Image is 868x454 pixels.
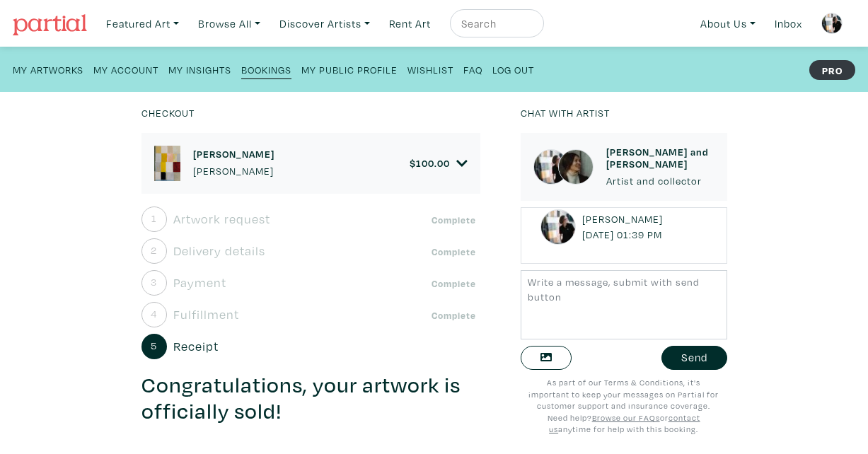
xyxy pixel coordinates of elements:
[100,9,185,38] a: Featured Art
[428,213,480,227] span: Complete
[592,412,660,423] a: Browse our FAQs
[151,309,157,319] small: 4
[694,9,762,38] a: About Us
[141,106,195,120] small: Checkout
[606,173,714,189] p: Artist and collector
[154,146,181,181] img: phpThumb.php
[193,163,274,179] p: [PERSON_NAME]
[241,63,291,76] small: Bookings
[768,9,809,38] a: Inbox
[528,377,719,434] small: As part of our Terms & Conditions, it's important to keep your messages on Partial for customer s...
[93,59,158,78] a: My Account
[407,59,453,78] a: Wishlist
[383,9,437,38] a: Rent Art
[301,63,398,76] small: My Public Profile
[410,157,468,170] a: $100.00
[416,156,450,170] span: 100.00
[301,59,398,78] a: My Public Profile
[428,245,480,259] span: Complete
[540,209,576,245] img: phpThumb.php
[492,59,534,78] a: Log Out
[521,106,610,120] small: Chat with artist
[168,59,231,78] a: My Insights
[492,63,534,76] small: Log Out
[821,13,843,34] img: phpThumb.php
[410,157,450,169] h6: $
[141,372,480,426] h3: Congratulations, your artwork is officially sold!
[661,346,727,371] button: Send
[549,412,700,435] a: contact us
[428,277,480,291] span: Complete
[407,63,453,76] small: Wishlist
[273,9,376,38] a: Discover Artists
[241,59,291,79] a: Bookings
[428,308,480,322] span: Complete
[606,146,714,170] h6: [PERSON_NAME] and [PERSON_NAME]
[13,59,83,78] a: My Artworks
[809,60,855,80] strong: PRO
[173,241,265,260] span: Delivery details
[193,148,274,178] a: [PERSON_NAME] [PERSON_NAME]
[460,15,531,33] input: Search
[151,277,157,287] small: 3
[13,63,83,76] small: My Artworks
[151,214,157,223] small: 1
[533,149,569,185] img: phpThumb.php
[151,245,157,255] small: 2
[173,337,219,356] span: Receipt
[168,63,231,76] small: My Insights
[173,273,226,292] span: Payment
[558,149,594,185] img: phpThumb.php
[192,9,267,38] a: Browse All
[582,211,666,242] small: [PERSON_NAME] [DATE] 01:39 PM
[173,209,270,228] span: Artwork request
[151,341,157,351] small: 5
[93,63,158,76] small: My Account
[173,305,239,324] span: Fulfillment
[463,63,482,76] small: FAQ
[193,148,274,160] h6: [PERSON_NAME]
[463,59,482,78] a: FAQ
